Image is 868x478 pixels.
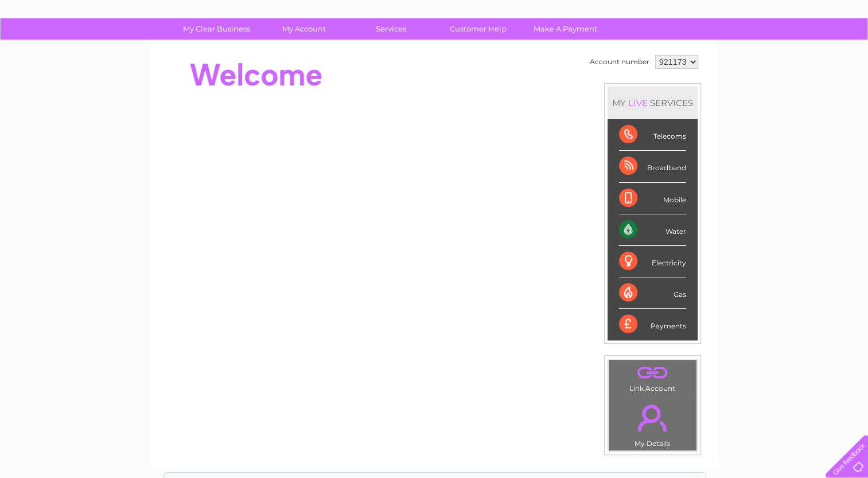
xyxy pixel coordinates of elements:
a: . [612,398,694,438]
div: Telecoms [619,119,686,151]
td: Account number [587,52,652,72]
td: Link Account [608,359,697,395]
div: Broadband [619,151,686,182]
td: My Details [608,395,697,451]
a: 0333 014 3131 [652,6,731,20]
a: Telecoms [727,49,761,57]
a: Water [666,49,688,57]
a: My Account [256,18,351,40]
a: Make A Payment [518,18,613,40]
div: Payments [619,309,686,340]
a: Blog [768,49,785,57]
div: Gas [619,277,686,309]
a: Customer Help [431,18,526,40]
div: Clear Business is a trading name of Verastar Limited (registered in [GEOGRAPHIC_DATA] No. 3667643... [164,6,706,56]
div: Electricity [619,246,686,277]
div: LIVE [626,97,650,108]
a: Energy [695,49,720,57]
a: . [612,363,694,383]
img: logo.png [30,30,89,65]
a: My Clear Business [169,18,264,40]
div: Water [619,214,686,246]
a: Services [344,18,438,40]
a: Log out [830,49,857,57]
div: MY SERVICES [608,87,698,119]
a: Contact [792,49,820,57]
div: Mobile [619,183,686,214]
